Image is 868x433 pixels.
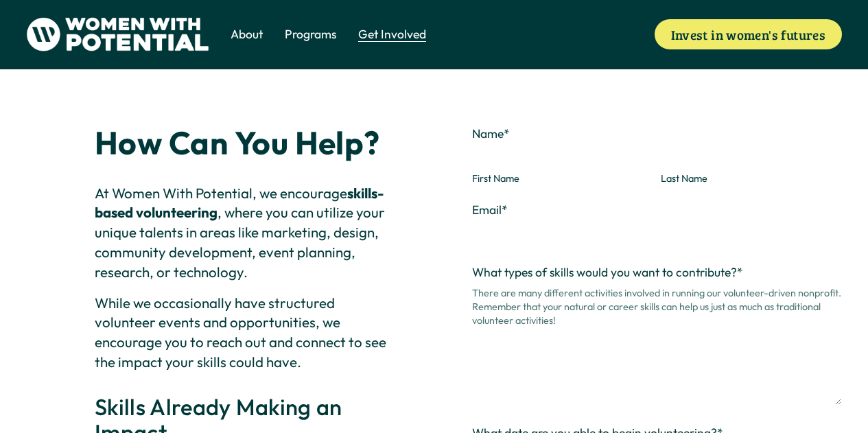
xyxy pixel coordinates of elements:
[26,17,209,51] img: Women With Potential
[358,25,426,44] a: folder dropdown
[285,25,336,44] a: folder dropdown
[472,172,653,185] span: First Name
[472,147,653,169] input: First Name
[95,123,380,163] strong: How Can You Help?
[472,264,842,281] label: What types of skills would you want to contribute?
[661,147,842,169] input: Last Name
[231,26,263,43] span: About
[655,19,843,49] a: Invest in women's futures
[95,184,384,222] strong: skills-based volunteering
[95,183,396,282] p: At Women With Potential, we encourage , where you can utilize your unique talents in areas like m...
[472,281,842,332] div: There are many different activities involved in running our volunteer-driven nonprofit. Remember ...
[358,26,426,43] span: Get Involved
[231,25,263,44] a: folder dropdown
[285,26,336,43] span: Programs
[472,202,842,219] label: Email
[472,126,510,143] legend: Name
[661,172,842,185] span: Last Name
[95,293,396,372] p: While we occasionally have structured volunteer events and opportunities, we encourage you to rea...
